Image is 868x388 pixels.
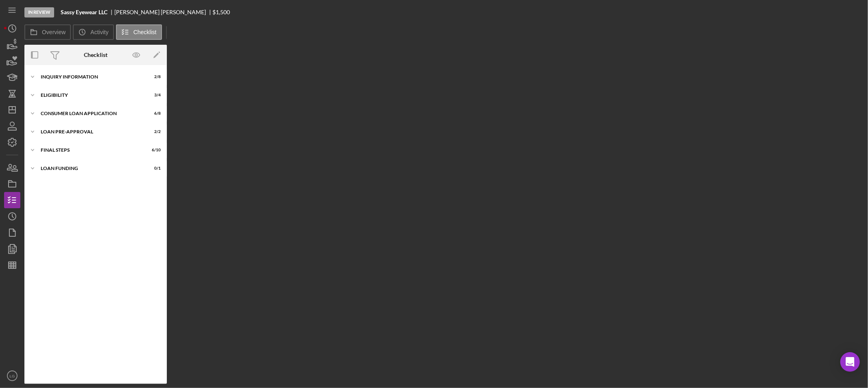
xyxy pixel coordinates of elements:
[61,9,107,15] b: Sassy Eyewear LLC
[41,166,140,171] div: Loan Funding
[41,93,140,98] div: Eligibility
[146,148,161,153] div: 6 / 10
[41,129,140,134] div: Loan Pre-Approval
[41,111,140,116] div: Consumer Loan Application
[73,24,114,40] button: Activity
[90,29,108,35] label: Activity
[146,74,161,79] div: 2 / 8
[41,148,140,153] div: FINAL STEPS
[146,166,161,171] div: 0 / 1
[213,9,230,15] span: $1,500
[4,368,20,384] button: LG
[116,24,162,40] button: Checklist
[133,29,157,35] label: Checklist
[146,129,161,134] div: 2 / 2
[10,374,15,378] text: LG
[114,9,213,15] div: [PERSON_NAME] [PERSON_NAME]
[42,29,66,35] label: Overview
[840,352,860,372] div: Open Intercom Messenger
[146,111,161,116] div: 6 / 8
[41,74,140,79] div: Inquiry Information
[24,24,71,40] button: Overview
[24,7,54,17] div: In Review
[146,93,161,98] div: 3 / 4
[84,52,107,58] div: Checklist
